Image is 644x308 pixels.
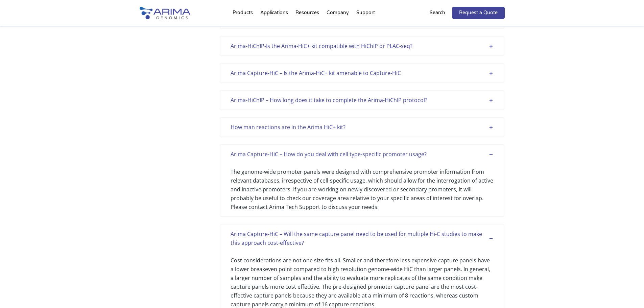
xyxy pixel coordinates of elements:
[231,123,494,132] div: How man reactions are in the Arima HiC+ kit?
[430,8,445,17] p: Search
[231,96,494,104] div: Arima-HiChIP – How long does it take to complete the Arima-HiChIP protocol?
[452,7,505,19] a: Request a Quote
[231,150,494,159] div: Arima Capture-HiC – How do you deal with cell type-specific promoter usage?
[231,230,494,247] div: Arima Capture-HiC – Will the same capture panel need to be used for multiple Hi-C studies to make...
[231,42,494,50] div: Arima-HiChIP-Is the Arima-HiC+ kit compatible with HiChIP or PLAC-seq?
[140,7,190,19] img: Arima-Genomics-logo
[231,69,494,77] div: Arima Capture-HiC – Is the Arima-HiC+ kit amenable to Capture-HiC
[231,159,494,211] div: The genome-wide promoter panels were designed with comprehensive promoter information from releva...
